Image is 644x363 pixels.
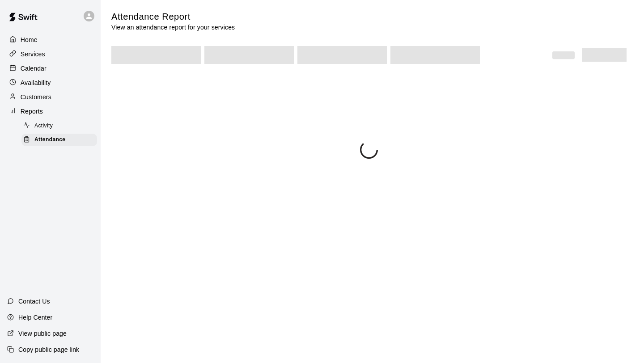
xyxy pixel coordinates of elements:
[21,64,47,73] p: Calendar
[21,133,101,147] a: Attendance
[21,93,51,101] p: Customers
[21,134,97,146] div: Attendance
[7,105,93,118] a: Reports
[18,297,50,306] p: Contact Us
[18,313,52,322] p: Help Center
[111,11,235,23] h5: Attendance Report
[21,78,51,87] p: Availability
[21,119,101,133] a: Activity
[7,33,93,46] a: Home
[21,50,45,59] p: Services
[21,35,38,44] p: Home
[34,122,53,131] span: Activity
[21,120,97,132] div: Activity
[18,329,67,338] p: View public page
[111,23,235,32] p: View an attendance report for your services
[21,107,43,116] p: Reports
[7,90,93,104] a: Customers
[7,62,93,75] a: Calendar
[34,135,65,144] span: Attendance
[7,76,93,89] a: Availability
[7,47,93,61] a: Services
[18,345,79,354] p: Copy public page link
